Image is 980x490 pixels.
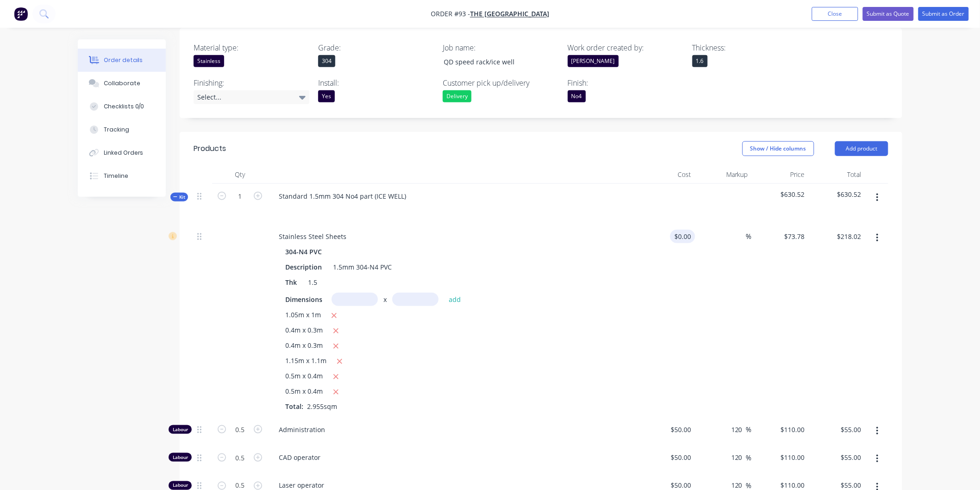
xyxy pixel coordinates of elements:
[169,425,192,434] div: Labour
[104,56,143,64] div: Order details
[194,90,309,104] div: Select...
[443,90,471,102] div: Delivery
[318,55,335,67] div: 304
[918,7,969,21] button: Submit as Order
[78,95,166,118] button: Checklists 0/0
[303,402,341,411] span: 2.955sqm
[271,189,414,203] div: Standard 1.5mm 304 No4 part (ICE WELL)
[285,295,322,304] span: Dimensions
[285,386,323,398] span: 0.5m x 0.4m
[285,245,326,258] div: 304-N4 PVC
[638,165,695,184] div: Cost
[809,165,866,184] div: Total
[194,77,309,88] label: Finishing:
[692,55,708,67] div: 1.6
[318,77,434,88] label: Install:
[752,165,809,184] div: Price
[169,453,192,462] div: Labour
[14,7,28,21] img: Factory
[212,165,268,184] div: Qty
[285,325,323,337] span: 0.4m x 0.3m
[104,79,140,88] div: Collaborate
[443,42,559,53] label: Job name:
[279,425,634,434] span: Administration
[746,452,752,463] span: %
[169,481,192,490] div: Labour
[746,424,752,435] span: %
[285,310,321,321] span: 1.05m x 1m
[383,295,387,304] span: x
[285,356,327,367] span: 1.15m x 1.1m
[812,7,858,21] button: Close
[695,165,752,184] div: Markup
[279,452,634,462] span: CAD operator
[863,7,914,21] button: Submit as Quote
[692,42,808,53] label: Thickness:
[78,49,166,72] button: Order details
[78,72,166,95] button: Collaborate
[755,189,805,199] span: $630.52
[282,260,326,274] div: Description
[568,90,586,102] div: No4
[742,141,814,156] button: Show / Hide columns
[470,10,549,19] a: The [GEOGRAPHIC_DATA]
[194,55,224,67] div: Stainless
[173,194,185,201] span: Kit
[318,90,335,102] div: Yes
[78,141,166,164] button: Linked Orders
[304,276,321,289] div: 1.5
[568,77,684,88] label: Finish:
[318,42,434,53] label: Grade:
[436,55,552,69] div: QD speed rack/ice well
[285,402,303,411] span: Total:
[78,164,166,188] button: Timeline
[194,42,309,53] label: Material type:
[104,102,144,111] div: Checklists 0/0
[285,371,323,383] span: 0.5m x 0.4m
[812,189,862,199] span: $630.52
[568,42,684,53] label: Work order created by:
[285,340,323,352] span: 0.4m x 0.3m
[329,260,396,274] div: 1.5mm 304-N4 PVC
[444,293,466,306] button: add
[282,276,301,289] div: Thk
[78,118,166,141] button: Tracking
[431,10,470,19] span: Order #93 -
[194,143,226,154] div: Products
[568,55,619,67] div: [PERSON_NAME]
[104,172,128,180] div: Timeline
[271,230,354,243] div: Stainless Steel Sheets
[170,193,188,201] div: Kit
[443,77,559,88] label: Customer pick up/delivery
[104,126,129,134] div: Tracking
[746,231,752,242] span: %
[104,149,144,157] div: Linked Orders
[835,141,888,156] button: Add product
